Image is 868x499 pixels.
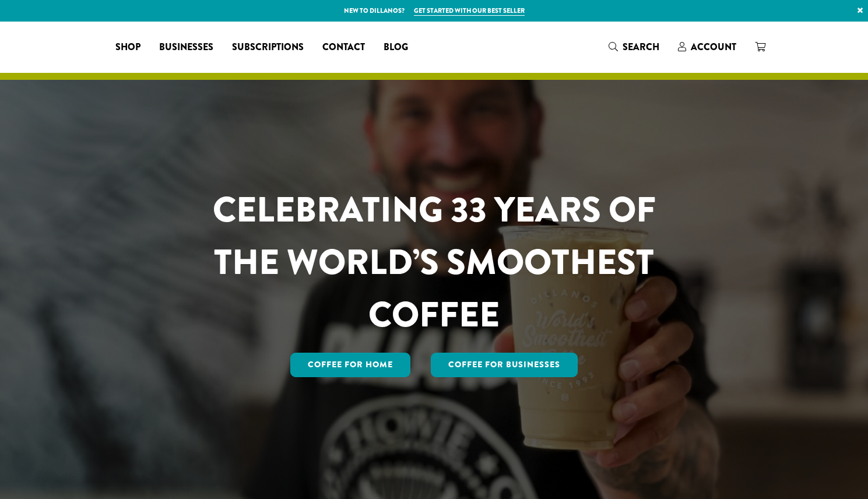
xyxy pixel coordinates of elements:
span: Businesses [159,40,213,55]
a: Get started with our best seller [414,6,525,16]
a: Coffee For Businesses [431,353,578,377]
span: Search [623,40,659,54]
a: Search [599,37,669,57]
span: Blog [384,40,408,55]
span: Contact [322,40,365,55]
a: Shop [106,38,150,57]
span: Shop [115,40,140,55]
a: Coffee for Home [290,353,410,377]
h1: CELEBRATING 33 YEARS OF THE WORLD’S SMOOTHEST COFFEE [178,184,690,341]
span: Account [691,40,736,54]
span: Subscriptions [232,40,304,55]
